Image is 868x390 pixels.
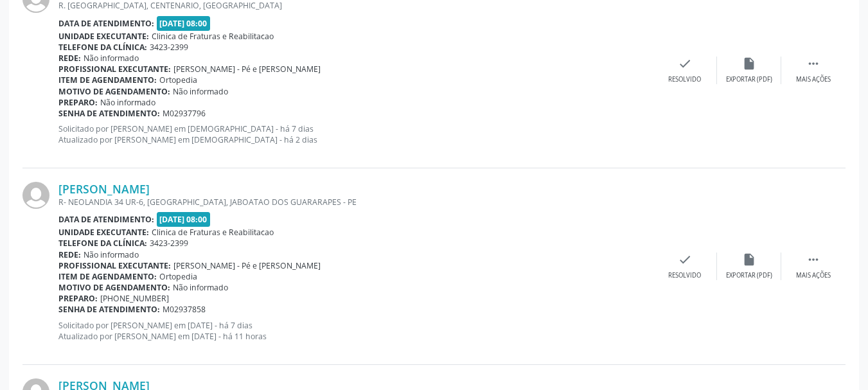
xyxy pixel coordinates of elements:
span: Não informado [100,97,155,108]
span: Ortopedia [159,75,197,85]
b: Profissional executante: [58,64,171,75]
span: Não informado [84,53,139,64]
span: Não informado [84,249,139,260]
div: Mais ações [796,75,831,84]
span: [DATE] 08:00 [157,16,211,31]
p: Solicitado por [PERSON_NAME] em [DATE] - há 7 dias Atualizado por [PERSON_NAME] em [DATE] - há 11... [58,320,653,342]
b: Preparo: [58,97,98,108]
i: insert_drive_file [742,57,756,71]
span: M02937858 [163,304,206,315]
div: Resolvido [668,75,701,84]
span: Não informado [173,282,228,293]
b: Motivo de agendamento: [58,282,170,293]
span: Ortopedia [159,271,197,282]
i:  [806,57,820,71]
span: Clinica de Fraturas e Reabilitacao [152,31,274,42]
a: [PERSON_NAME] [58,182,150,196]
i:  [806,253,820,267]
span: [PERSON_NAME] - Pé e [PERSON_NAME] [173,260,321,271]
p: Solicitado por [PERSON_NAME] em [DEMOGRAPHIC_DATA] - há 7 dias Atualizado por [PERSON_NAME] em [D... [58,123,653,145]
span: Clinica de Fraturas e Reabilitacao [152,227,274,238]
span: Não informado [173,86,228,97]
span: [PHONE_NUMBER] [100,293,169,304]
img: img [22,182,49,209]
span: [DATE] 08:00 [157,212,211,227]
b: Unidade executante: [58,31,149,42]
b: Telefone da clínica: [58,42,147,53]
span: 3423-2399 [150,238,188,249]
b: Item de agendamento: [58,271,157,282]
b: Telefone da clínica: [58,238,147,249]
b: Motivo de agendamento: [58,86,170,97]
b: Rede: [58,53,81,64]
span: 3423-2399 [150,42,188,53]
b: Senha de atendimento: [58,304,160,315]
b: Preparo: [58,293,98,304]
b: Rede: [58,249,81,260]
div: Exportar (PDF) [726,75,772,84]
b: Data de atendimento: [58,214,154,225]
div: Mais ações [796,271,831,280]
span: [PERSON_NAME] - Pé e [PERSON_NAME] [173,64,321,75]
span: M02937796 [163,108,206,119]
b: Profissional executante: [58,260,171,271]
i: check [678,253,692,267]
b: Item de agendamento: [58,75,157,85]
b: Senha de atendimento: [58,108,160,119]
b: Data de atendimento: [58,18,154,29]
i: insert_drive_file [742,253,756,267]
div: Exportar (PDF) [726,271,772,280]
i: check [678,57,692,71]
b: Unidade executante: [58,227,149,238]
div: R- NEOLANDIA 34 UR-6, [GEOGRAPHIC_DATA], JABOATAO DOS GUARARAPES - PE [58,197,653,208]
div: Resolvido [668,271,701,280]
